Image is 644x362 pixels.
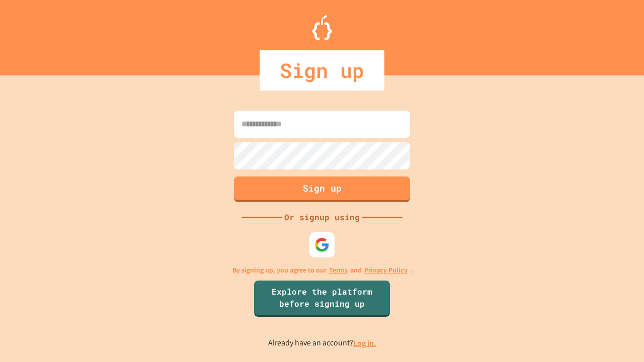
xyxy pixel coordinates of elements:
[232,265,412,276] p: By signing up, you agree to our and .
[312,15,332,40] img: Logo.svg
[314,237,330,252] img: google-icon.svg
[364,265,408,276] a: Privacy Policy
[353,338,376,348] a: Log in.
[234,176,410,202] button: Sign up
[329,265,348,276] a: Terms
[254,281,390,317] a: Explore the platform before signing up
[268,337,376,349] p: Already have an account?
[282,211,362,223] div: Or signup using
[260,50,384,90] div: Sign up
